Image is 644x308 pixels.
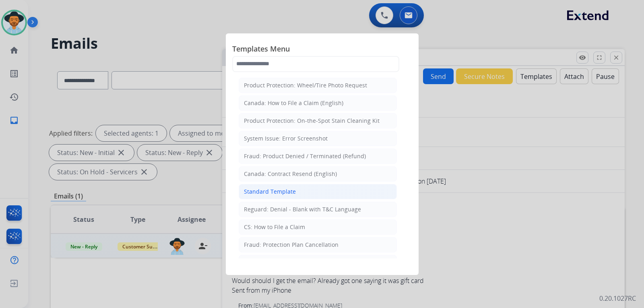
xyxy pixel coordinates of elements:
[244,99,343,107] div: Canada: How to File a Claim (English)
[244,117,380,125] div: Product Protection: On-the-Spot Stain Cleaning Kit
[244,241,339,249] div: Fraud: Protection Plan Cancellation
[244,134,328,143] div: System Issue: Error Screenshot
[244,188,296,196] div: Standard Template
[244,81,367,89] div: Product Protection: Wheel/Tire Photo Request
[244,152,366,160] div: Fraud: Product Denied / Terminated (Refund)
[232,43,412,56] span: Templates Menu
[244,170,337,178] div: Canada: Contract Resend (English)
[244,223,305,231] div: CS: How to File a Claim
[244,205,361,213] div: Reguard: Denial - Blank with T&C Language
